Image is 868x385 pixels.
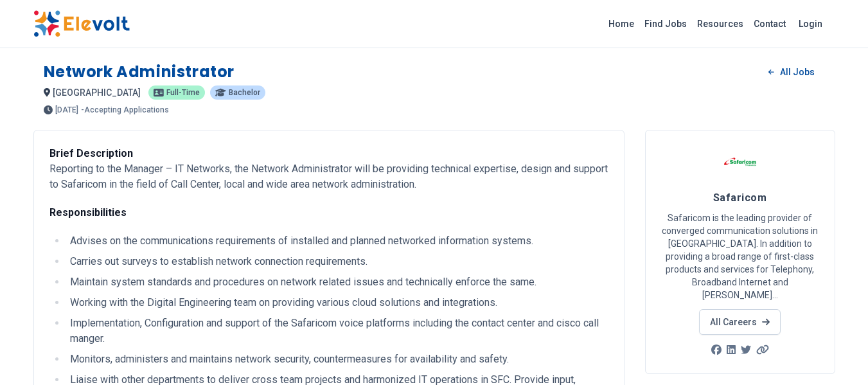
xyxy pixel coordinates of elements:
[53,87,141,98] span: [GEOGRAPHIC_DATA]
[639,13,692,34] a: Find Jobs
[66,352,608,367] li: Monitors, administers and maintains network security, countermeasures for availability and safety.
[692,13,748,34] a: Resources
[49,147,133,159] strong: Brief Description
[44,62,235,82] h1: Network Administrator
[66,274,608,290] li: Maintain system standards and procedures on network related issues and technically enforce the same.
[81,106,169,114] p: - Accepting Applications
[229,89,260,96] span: Bachelor
[699,309,781,335] a: All Careers
[49,206,127,219] strong: Responsibilities
[33,10,130,37] img: Elevolt
[713,192,766,204] span: Safaricom
[661,211,819,301] p: Safaricom is the leading provider of converged communication solutions in [GEOGRAPHIC_DATA]. In a...
[66,316,608,346] li: Implementation, Configuration and support of the Safaricom voice platforms including the contact ...
[66,295,608,310] li: Working with the Digital Engineering team on providing various cloud solutions and integrations.
[758,62,824,82] a: All Jobs
[49,146,608,192] p: Reporting to the Manager – IT Networks, the Network Administrator will be providing technical exp...
[166,89,200,96] span: Full-time
[55,106,78,114] span: [DATE]
[603,13,639,34] a: Home
[748,13,791,34] a: Contact
[791,11,830,37] a: Login
[724,146,756,178] img: Safaricom
[66,254,608,269] li: Carries out surveys to establish network connection requirements.
[66,233,608,249] li: Advises on the communications requirements of installed and planned networked information systems.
